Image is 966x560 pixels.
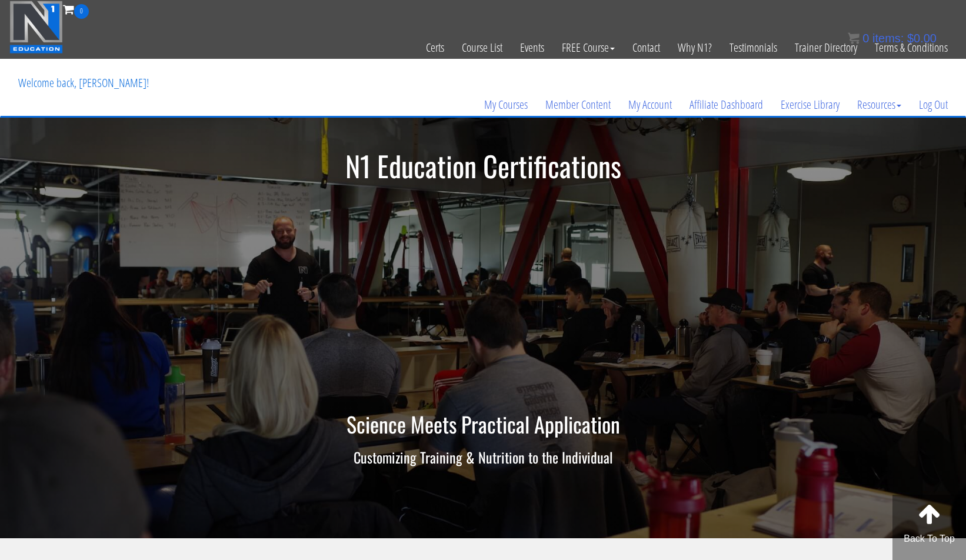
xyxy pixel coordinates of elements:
[453,19,511,76] a: Course List
[139,151,827,182] h1: N1 Education Certifications
[866,19,957,76] a: Terms & Conditions
[862,32,869,45] span: 0
[537,76,619,133] a: Member Content
[9,59,158,106] p: Welcome back, [PERSON_NAME]!
[681,76,772,133] a: Affiliate Dashboard
[907,32,914,45] span: $
[511,19,553,76] a: Events
[721,19,786,76] a: Testimonials
[848,32,860,44] img: icon11.png
[848,76,910,133] a: Resources
[669,19,721,76] a: Why N1?
[907,32,937,45] bdi: 0.00
[139,449,827,465] h3: Customizing Training & Nutrition to the Individual
[74,4,89,19] span: 0
[553,19,624,76] a: FREE Course
[417,19,453,76] a: Certs
[9,1,63,54] img: n1-education
[475,76,537,133] a: My Courses
[139,412,827,436] h2: Science Meets Practical Application
[786,19,866,76] a: Trainer Directory
[63,1,89,17] a: 0
[624,19,669,76] a: Contact
[619,76,681,133] a: My Account
[772,76,848,133] a: Exercise Library
[910,76,957,133] a: Log Out
[872,32,904,45] span: items:
[848,32,937,45] a: 0 items: $0.00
